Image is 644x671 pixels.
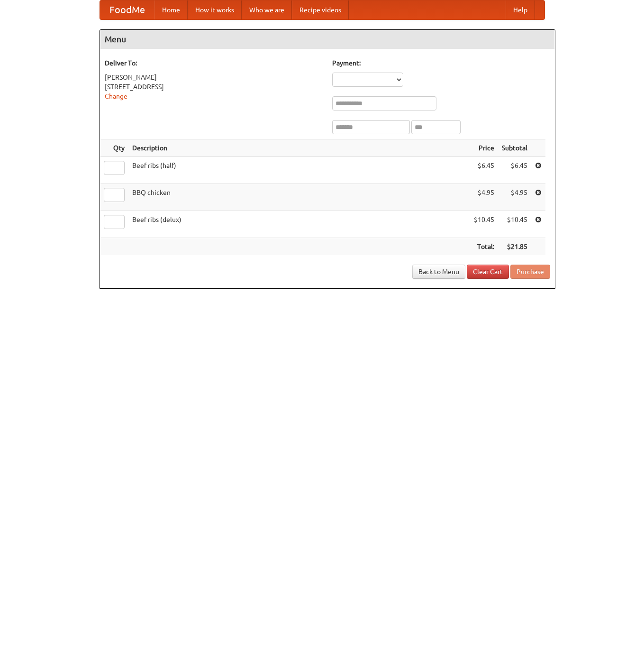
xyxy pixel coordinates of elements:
[470,184,498,211] td: $4.95
[105,73,323,82] div: [PERSON_NAME]
[188,0,242,19] a: How it works
[498,139,531,157] th: Subtotal
[128,139,470,157] th: Description
[105,92,127,100] a: Change
[105,82,323,92] div: [STREET_ADDRESS]
[510,265,550,279] button: Purchase
[506,0,535,19] a: Help
[242,0,292,19] a: Who we are
[498,238,531,256] th: $21.85
[412,265,465,279] a: Back to Menu
[470,157,498,184] td: $6.45
[470,139,498,157] th: Price
[128,184,470,211] td: BBQ chicken
[498,211,531,238] td: $10.45
[154,0,188,19] a: Home
[100,30,555,49] h4: Menu
[100,139,128,157] th: Qty
[105,58,323,68] h5: Deliver To:
[292,0,349,19] a: Recipe videos
[470,211,498,238] td: $10.45
[467,265,509,279] a: Clear Cart
[498,157,531,184] td: $6.45
[470,238,498,256] th: Total:
[332,58,550,68] h5: Payment:
[100,0,154,19] a: FoodMe
[498,184,531,211] td: $4.95
[128,157,470,184] td: Beef ribs (half)
[128,211,470,238] td: Beef ribs (delux)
